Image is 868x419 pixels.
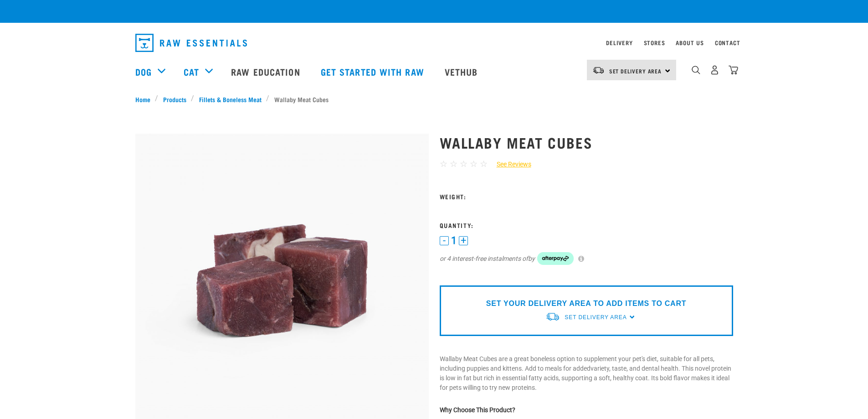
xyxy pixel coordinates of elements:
img: van-moving.png [592,66,605,74]
img: Raw Essentials Logo [135,34,247,52]
nav: breadcrumbs [135,94,733,104]
span: ☆ [460,159,467,169]
a: About Us [676,41,704,44]
a: Home [135,94,155,104]
button: + [459,236,468,245]
a: Contact [715,41,740,44]
p: Wallaby Meat Cubes are a great boneless option to supplement your pet's diet, suitable for all pe... [440,354,733,393]
img: home-icon@2x.png [729,65,738,75]
a: Products [158,94,191,104]
a: Get started with Raw [312,53,436,90]
img: Afterpay [537,252,574,265]
span: ☆ [440,159,447,169]
span: ☆ [450,159,457,169]
a: Dog [135,65,152,78]
a: Raw Education [222,53,311,90]
h3: Quantity: [440,222,733,228]
a: Cat [184,65,199,78]
a: Fillets & Boneless Meat [194,94,266,104]
h1: Wallaby Meat Cubes [440,134,733,150]
span: Set Delivery Area [565,314,627,321]
span: Set Delivery Area [609,69,662,72]
img: home-icon-1@2x.png [692,66,700,74]
nav: dropdown navigation [128,30,740,56]
a: Stores [644,41,665,44]
p: SET YOUR DELIVERY AREA TO ADD ITEMS TO CART [486,298,686,309]
a: Delivery [606,41,632,44]
h3: Weight: [440,193,733,200]
strong: Why Choose This Product? [440,406,515,414]
img: user.png [710,65,719,75]
img: van-moving.png [545,312,560,321]
a: Vethub [436,53,489,90]
a: See Reviews [488,160,531,169]
button: - [440,236,449,245]
span: 1 [451,236,457,245]
span: ☆ [480,159,488,169]
span: ☆ [470,159,478,169]
div: or 4 interest-free instalments of by [440,252,733,265]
